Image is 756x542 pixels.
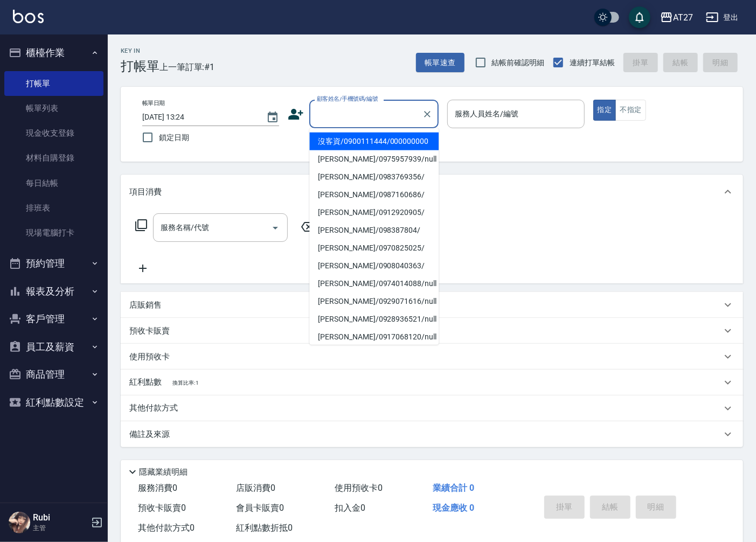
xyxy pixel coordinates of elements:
[335,503,365,513] span: 扣入金 0
[129,402,183,414] p: 其他付款方式
[33,523,88,533] p: 主管
[309,186,439,204] li: [PERSON_NAME]/0987160686/
[13,10,44,23] img: Logo
[121,59,159,74] h3: 打帳單
[570,57,615,68] span: 連續打單結帳
[335,483,383,493] span: 使用預收卡 0
[4,121,103,145] a: 現金收支登錄
[309,328,439,346] li: [PERSON_NAME]/0917068120/null
[267,219,284,237] button: Open
[4,360,103,388] button: 商品管理
[121,292,743,318] div: 店販銷售
[309,293,439,310] li: [PERSON_NAME]/0929071616/null
[309,275,439,293] li: [PERSON_NAME]/0974014088/null
[317,95,378,103] label: 顧客姓名/手機號碼/編號
[260,105,286,130] button: Choose date, selected date is 2025-08-12
[139,467,188,478] p: 隱藏業績明細
[142,99,165,107] label: 帳單日期
[702,8,743,27] button: 登出
[309,310,439,328] li: [PERSON_NAME]/0928936521/null
[4,305,103,333] button: 客戶管理
[309,257,439,275] li: [PERSON_NAME]/0908040363/
[492,57,545,68] span: 結帳前確認明細
[121,421,743,447] div: 備註及來源
[593,100,616,121] button: 指定
[433,483,475,493] span: 業績合計 0
[4,71,103,96] a: 打帳單
[309,204,439,221] li: [PERSON_NAME]/0912920905/
[138,523,195,533] span: 其他付款方式 0
[121,395,743,421] div: 其他付款方式
[129,300,162,311] p: 店販銷售
[420,107,435,122] button: Clear
[416,53,464,73] button: 帳單速查
[121,370,743,395] div: 紅利點數換算比率: 1
[4,249,103,277] button: 預約管理
[4,171,103,196] a: 每日結帳
[121,318,743,344] div: 預收卡販賣
[309,133,439,150] li: 沒客資/0900111444/000000000
[433,503,475,513] span: 現金應收 0
[309,239,439,257] li: [PERSON_NAME]/0970825025/
[138,503,186,513] span: 預收卡販賣 0
[237,523,293,533] span: 紅利點數折抵 0
[673,11,693,24] div: AT27
[129,377,199,388] p: 紅利點數
[129,186,162,198] p: 項目消費
[121,344,743,370] div: 使用預收卡
[121,175,743,209] div: 項目消費
[4,96,103,121] a: 帳單列表
[4,220,103,245] a: 現場電腦打卡
[237,483,276,493] span: 店販消費 0
[4,39,103,67] button: 櫃檯作業
[9,512,30,533] img: Person
[4,277,103,305] button: 報表及分析
[121,47,159,54] h2: Key In
[142,108,255,126] input: YYYY/MM/DD hh:mm
[4,145,103,170] a: 材料自購登錄
[656,6,697,29] button: AT27
[129,429,170,440] p: 備註及來源
[309,168,439,186] li: [PERSON_NAME]/0983769356/
[159,132,189,143] span: 鎖定日期
[172,380,199,386] span: 換算比率: 1
[159,60,215,74] span: 上一筆訂單:#1
[4,196,103,220] a: 排班表
[309,150,439,168] li: [PERSON_NAME]/0975957939/null
[138,483,177,493] span: 服務消費 0
[629,6,650,28] button: save
[33,512,88,523] h5: Rubi
[309,221,439,239] li: [PERSON_NAME]/098387804/
[4,388,103,416] button: 紅利點數設定
[237,503,285,513] span: 會員卡販賣 0
[615,100,646,121] button: 不指定
[129,351,170,363] p: 使用預收卡
[129,325,170,337] p: 預收卡販賣
[4,333,103,361] button: 員工及薪資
